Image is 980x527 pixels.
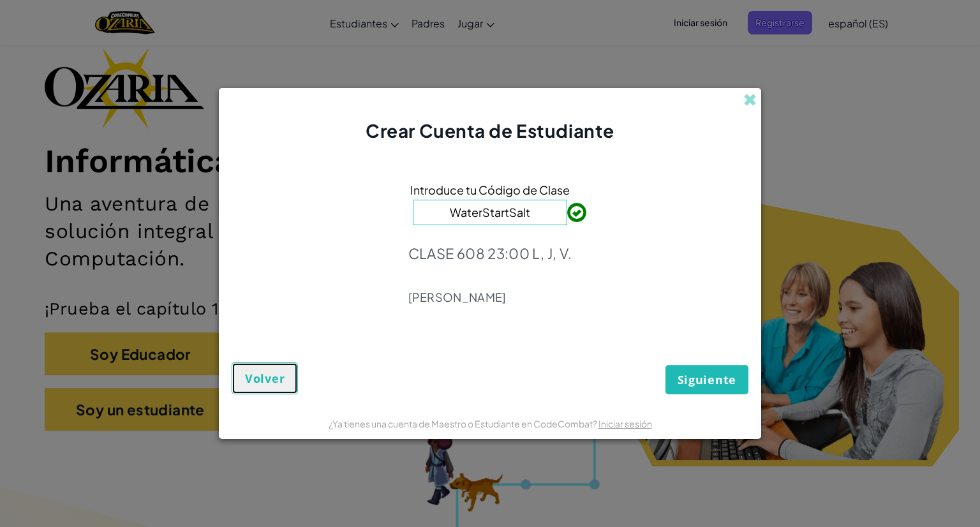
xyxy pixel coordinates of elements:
font: [PERSON_NAME] [408,290,507,304]
font: CLASE 608 23:00 L, J, V. [408,244,572,262]
font: Crear Cuenta de Estudiante [366,119,614,142]
font: ¿Ya tienes una cuenta de Maestro o Estudiante en CodeCombat? [329,418,597,429]
button: Volver [232,362,298,394]
font: Introduce tu Código de Clase [410,182,570,197]
button: Siguiente [665,365,748,394]
font: Volver [245,371,285,386]
a: Iniciar sesión [598,418,652,429]
font: Siguiente [678,372,736,387]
